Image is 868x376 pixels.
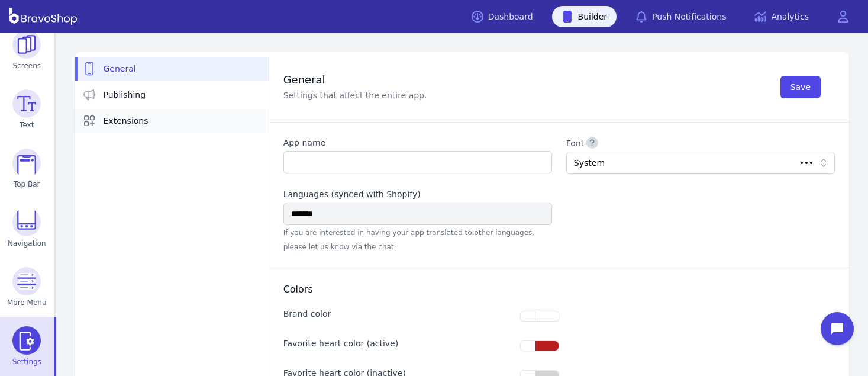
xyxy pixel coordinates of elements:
[283,73,427,87] h2: General
[9,8,77,25] img: BravoShop
[586,137,598,149] button: Font
[283,137,552,149] label: App name
[780,76,821,98] button: Save
[566,137,835,149] label: Font
[283,282,835,297] h2: Colors
[8,239,46,248] span: Navigation
[7,298,47,307] span: More Menu
[552,6,617,27] a: Builder
[13,61,41,70] span: Screens
[75,109,269,133] a: Extensions
[75,57,269,81] a: General
[20,120,34,130] span: Text
[626,6,735,27] a: Push Notifications
[104,63,136,75] span: General
[75,83,269,107] a: Publishing
[745,6,818,27] a: Analytics
[283,229,535,251] span: If you are interested in having your app translated to other languages, please let us know via th...
[14,179,40,189] span: Top Bar
[790,81,811,93] span: Save
[12,357,41,367] span: Settings
[104,89,146,101] span: Publishing
[283,89,427,101] p: Settings that affect the entire app.
[283,308,331,320] label: Brand color
[462,6,543,27] a: Dashboard
[283,188,552,200] label: Languages (synced with Shopify)
[104,115,149,127] span: Extensions
[283,338,399,349] label: Favorite heart color (active)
